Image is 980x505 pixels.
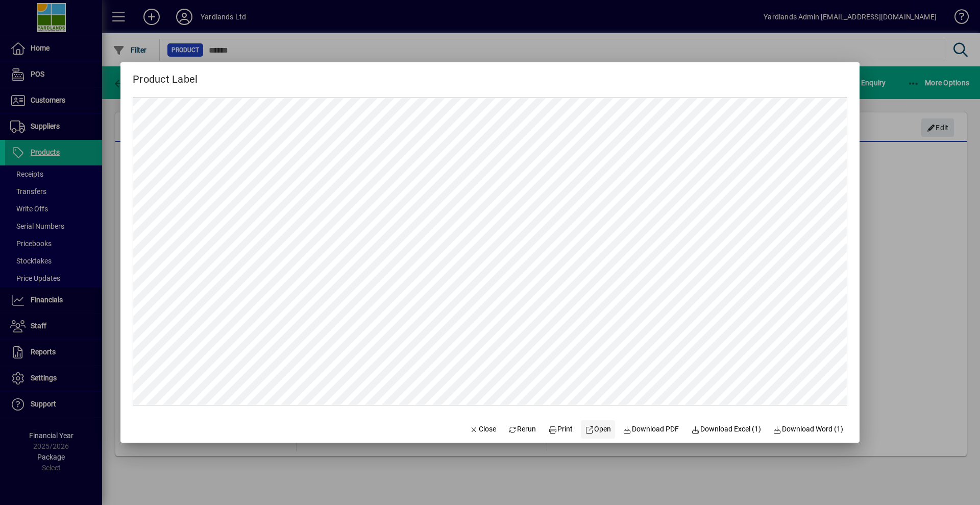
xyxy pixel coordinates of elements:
span: Download PDF [623,424,679,435]
button: Close [465,420,500,439]
span: Print [548,424,573,435]
h2: Product Label [120,62,210,87]
span: Download Word (1) [773,424,844,435]
span: Close [470,424,496,435]
a: Download PDF [619,420,683,439]
span: Download Excel (1) [691,424,761,435]
button: Download Word (1) [769,420,848,439]
a: Open [581,420,615,439]
button: Print [544,420,577,439]
span: Open [585,424,611,435]
span: Rerun [508,424,536,435]
button: Download Excel (1) [687,420,765,439]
